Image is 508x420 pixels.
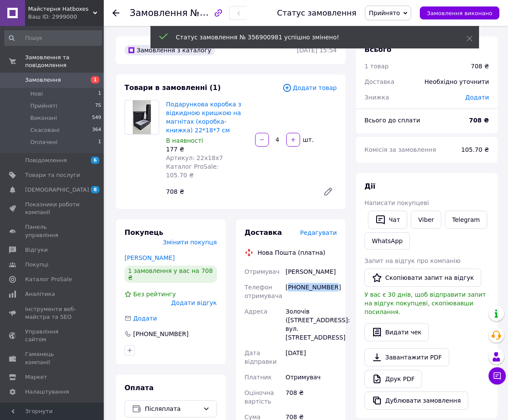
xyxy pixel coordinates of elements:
[95,102,101,110] span: 75
[364,291,486,315] span: У вас є 30 днів, щоб відправити запит на відгук покупцеві, скопіювавши посилання.
[427,10,492,16] span: Замовлення виконано
[133,315,157,322] span: Додати
[471,62,489,71] div: 708 ₴
[364,199,429,206] span: Написати покупцеві
[163,186,316,198] div: 708 ₴
[4,30,102,46] input: Пошук
[469,117,489,124] b: 708 ₴
[364,146,436,153] span: Комісія за замовлення
[245,349,277,365] span: Дата відправки
[25,261,48,269] span: Покупці
[364,370,422,388] a: Друк PDF
[166,101,241,134] a: Подарункова коробка з відкидною кришкою на магнітах (коробка-книжка) 22*18*7 см
[133,100,151,134] img: Подарункова коробка з відкидною кришкою на магнітах (коробка-книжка) 22*18*7 см
[125,254,175,261] a: [PERSON_NAME]
[91,76,99,83] span: 1
[166,145,248,154] div: 177 ₴
[284,369,339,385] div: Отримувач
[420,6,499,19] button: Замовлення виконано
[112,9,119,17] div: Повернутися назад
[445,211,487,229] a: Telegram
[125,45,215,55] div: Замовлення з каталогу
[284,264,339,279] div: [PERSON_NAME]
[98,90,101,98] span: 1
[419,72,494,91] div: Необхідно уточнити
[364,269,481,287] button: Скопіювати запит на відгук
[465,94,489,101] span: Додати
[166,154,223,161] span: Артикул: 22х18х7
[282,83,337,93] span: Додати товар
[364,78,394,85] span: Доставка
[125,384,153,392] span: Оплата
[319,183,337,200] a: Редагувати
[92,114,101,122] span: 549
[145,404,199,414] span: Післяплата
[25,328,80,343] span: Управління сайтом
[25,290,55,298] span: Аналітика
[130,8,188,18] span: Замовлення
[30,90,43,98] span: Нові
[25,276,72,283] span: Каталог ProSale
[245,268,280,275] span: Отримувач
[25,246,48,254] span: Відгуки
[411,211,441,229] a: Viber
[30,102,57,110] span: Прийняті
[245,389,274,405] span: Оціночна вартість
[92,126,101,134] span: 364
[364,117,420,124] span: Всього до сплати
[245,374,272,381] span: Платник
[91,157,99,164] span: 6
[30,126,60,134] span: Скасовані
[125,83,221,92] span: Товари в замовленні (1)
[245,308,268,315] span: Адреса
[25,186,89,194] span: [DEMOGRAPHIC_DATA]
[190,7,252,18] span: №356900981
[277,9,357,17] div: Статус замовлення
[125,228,163,237] span: Покупець
[25,201,80,216] span: Показники роботи компанії
[369,10,400,16] span: Прийнято
[245,284,282,299] span: Телефон отримувача
[28,5,93,13] span: Майстерня Hatboxes
[176,33,445,42] div: Статус замовлення № 356900981 успішно змінено!
[30,138,58,146] span: Оплачені
[91,186,99,193] span: 8
[25,388,69,396] span: Налаштування
[284,385,339,409] div: 708 ₴
[364,348,449,366] a: Завантажити PDF
[364,391,468,410] button: Дублювати замовлення
[25,171,80,179] span: Товари та послуги
[256,248,328,257] div: Нова Пошта (платна)
[489,367,506,385] button: Чат з покупцем
[364,232,410,250] a: WhatsApp
[25,76,61,84] span: Замовлення
[25,157,67,164] span: Повідомлення
[368,211,407,229] button: Чат
[163,239,217,246] span: Змінити покупця
[364,257,460,264] span: Запит на відгук про компанію
[301,135,315,144] div: шт.
[166,137,203,144] span: В наявності
[364,323,429,341] button: Видати чек
[166,163,218,179] span: Каталог ProSale: 105.70 ₴
[133,291,176,298] span: Без рейтингу
[171,299,217,306] span: Додати відгук
[25,350,80,366] span: Гаманець компанії
[300,229,337,236] span: Редагувати
[25,305,80,321] span: Інструменти веб-майстра та SEO
[98,138,101,146] span: 1
[364,63,389,70] span: 1 товар
[284,304,339,345] div: Золочів ([STREET_ADDRESS]: вул. [STREET_ADDRESS]
[28,13,104,21] div: Ваш ID: 2999000
[364,182,375,190] span: Дії
[284,279,339,304] div: [PHONE_NUMBER]
[25,223,80,239] span: Панель управління
[25,373,47,381] span: Маркет
[125,266,217,283] div: 1 замовлення у вас на 708 ₴
[245,228,282,237] span: Доставка
[132,330,189,338] div: [PHONE_NUMBER]
[461,146,489,153] span: 105.70 ₴
[30,114,57,122] span: Виконані
[284,345,339,369] div: [DATE]
[364,94,389,101] span: Знижка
